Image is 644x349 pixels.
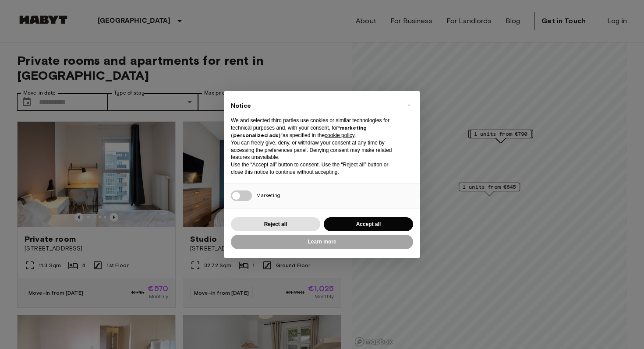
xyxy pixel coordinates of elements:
button: Learn more [231,235,413,249]
button: Close this notice [402,98,416,112]
span: × [407,100,410,110]
strong: “marketing (personalized ads)” [231,124,367,138]
p: We and selected third parties use cookies or similar technologies for technical purposes and, wit... [231,117,399,139]
p: Use the “Accept all” button to consent. Use the “Reject all” button or close this notice to conti... [231,161,399,176]
button: Accept all [324,217,413,232]
button: Reject all [231,217,320,232]
p: You can freely give, deny, or withdraw your consent at any time by accessing the preferences pane... [231,139,399,161]
span: Marketing [256,192,280,198]
a: cookie policy [325,132,354,138]
h2: Notice [231,102,399,110]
